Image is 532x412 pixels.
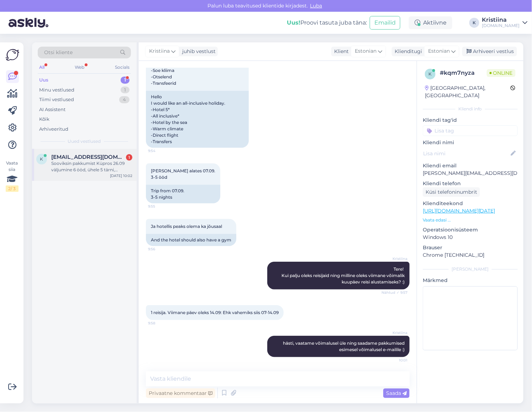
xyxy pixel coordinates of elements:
[423,200,518,207] p: Klienditeekond
[121,77,130,84] div: 1
[428,47,450,55] span: Estonian
[423,217,518,223] p: Vaata edasi ...
[179,48,216,55] div: juhib vestlust
[287,19,367,27] div: Proovi tasuta juba täna:
[423,226,518,234] p: Operatsioonisüsteem
[423,266,518,272] div: [PERSON_NAME]
[381,330,407,335] span: Kristiina
[482,17,528,28] a: Kristiina[DOMAIN_NAME]
[283,340,406,352] span: hästi, vaatame võimalusel üle ning saadame pakkumised esimesel võimalusel e-mailile :)
[423,234,518,241] p: Windows 10
[6,160,19,192] div: Vaata siia
[6,186,19,192] div: 2 / 3
[331,48,349,55] div: Klient
[146,91,249,148] div: Hello I would like an all-inclusive holiday. -Hotel 5* -All inclusive* -Hotel by the sea -Warm cl...
[68,138,101,145] span: Uued vestlused
[487,69,516,77] span: Online
[39,116,49,123] div: Kõik
[287,19,300,26] b: Uus!
[469,18,479,28] div: K
[392,48,422,55] div: Klienditugi
[40,156,43,162] span: k
[423,244,518,251] p: Brauser
[386,390,407,396] span: Saada
[148,148,175,153] span: 9:54
[423,180,518,187] p: Kliendi telefon
[423,125,518,136] input: Lisa tag
[146,185,220,203] div: Trip from 07.09. 3-5 nights
[121,87,130,94] div: 1
[423,116,518,124] p: Kliendi tag'id
[114,63,131,72] div: Socials
[355,47,376,55] span: Estonian
[281,266,406,285] span: Tere! Kui palju oleks reisijaid ning milline oleks viimane võimalik kuupäev reisi alustamiseks? :)
[425,84,511,99] div: [GEOGRAPHIC_DATA], [GEOGRAPHIC_DATA]
[409,16,452,29] div: Aktiivne
[38,63,46,72] div: All
[148,204,175,209] span: 9:55
[423,187,480,197] div: Küsi telefoninumbrit
[423,251,518,259] p: Chrome [TECHNICAL_ID]
[381,256,407,261] span: Kristiina
[482,17,520,23] div: Kristiina
[148,246,175,252] span: 9:56
[148,320,175,326] span: 9:58
[151,168,215,180] span: [PERSON_NAME] alates 07.09. 3-5 ööd
[423,139,518,146] p: Kliendi nimi
[110,173,132,178] div: [DATE] 10:02
[423,277,518,284] p: Märkmed
[149,47,170,55] span: Kristiina
[429,71,432,77] span: k
[39,96,74,103] div: Tiimi vestlused
[39,106,65,113] div: AI Assistent
[440,69,487,77] div: # kqm7nyza
[370,16,400,30] button: Emailid
[423,106,518,112] div: Kliendi info
[126,154,132,161] div: 1
[39,87,74,94] div: Minu vestlused
[51,160,132,173] div: Sooviksin pakkumist Küpros 26.09 väljumine 6 ööd, ühele 5 tärni, söökidega
[51,154,125,160] span: kairi.nurm@gmail.com
[151,310,279,315] span: 1 reisija. Viimane päev oleks 14.09: Ehk vahemiks siis 07-14.09
[423,150,510,157] input: Lisa nimi
[423,162,518,170] p: Kliendi email
[462,47,517,56] div: Arhiveeri vestlus
[39,77,48,84] div: Uus
[74,63,86,72] div: Web
[146,234,236,246] div: And the hotel should also have a gym
[151,224,222,229] span: Ja hotellis peaks olema ka jõusaal
[119,96,130,103] div: 4
[44,49,73,56] span: Otsi kliente
[146,388,215,398] div: Privaatne kommentaar
[308,2,325,9] span: Luba
[482,23,520,28] div: [DOMAIN_NAME]
[39,126,68,133] div: Arhiveeritud
[423,208,495,214] a: [URL][DOMAIN_NAME][DATE]
[423,170,518,177] p: [PERSON_NAME][EMAIL_ADDRESS][DOMAIN_NAME]
[6,48,19,62] img: Askly Logo
[381,290,407,295] span: Nähtud ✓ 9:57
[381,358,407,363] span: 10:01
